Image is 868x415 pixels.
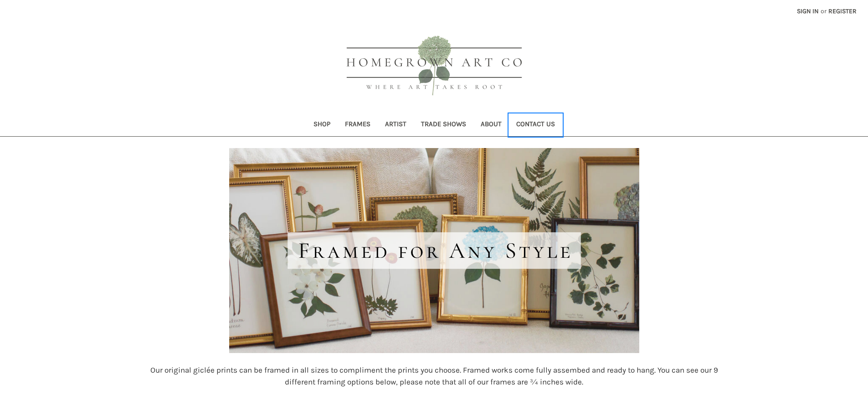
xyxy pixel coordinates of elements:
[338,114,378,136] a: Frames
[149,364,719,388] p: Our original giclée prints can be framed in all sizes to compliment the prints you choose. Framed...
[414,114,473,136] a: Trade Shows
[820,6,827,16] span: or
[509,114,562,136] a: Contact Us
[378,114,414,136] a: Artist
[473,114,509,136] a: About
[306,114,338,136] a: Shop
[332,26,537,108] img: HOMEGROWN ART CO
